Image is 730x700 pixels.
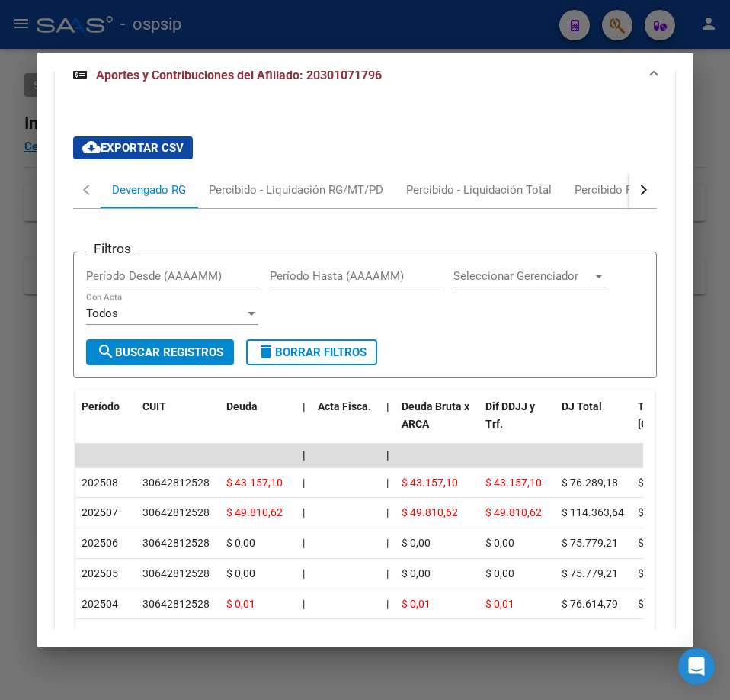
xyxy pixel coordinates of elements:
[303,506,305,519] span: |
[485,567,514,580] span: $ 0,00
[82,138,101,156] mat-icon: cloud_download
[226,537,255,549] span: $ 0,00
[386,477,389,489] span: |
[142,504,210,522] div: 30642812528
[386,628,389,640] span: |
[75,390,136,458] datatable-header-cell: Período
[226,598,255,610] span: $ 0,01
[485,628,514,640] span: $ 0,00
[226,477,283,489] span: $ 43.157,10
[638,567,694,580] span: $ 75.779,21
[55,51,675,100] mat-expansion-panel-header: Aportes y Contribuciones del Afiliado: 20301071796
[386,400,389,413] span: |
[402,477,458,489] span: $ 43.157,10
[86,339,234,365] button: Buscar Registros
[402,628,431,640] span: $ 0,00
[136,390,220,458] datatable-header-cell: CUIT
[96,68,382,82] span: Aportes y Contribuciones del Afiliado: 20301071796
[257,345,367,359] span: Borrar Filtros
[402,537,431,549] span: $ 0,00
[82,598,118,610] span: 202504
[142,625,210,643] div: 30642812528
[142,596,210,613] div: 30642812528
[86,307,118,320] span: Todos
[402,400,469,430] span: Deuda Bruta x ARCA
[485,477,542,489] span: $ 43.157,10
[386,537,389,549] span: |
[402,598,431,610] span: $ 0,01
[485,537,514,549] span: $ 0,00
[638,537,694,549] span: $ 75.779,21
[678,648,715,685] div: Open Intercom Messenger
[485,400,535,430] span: Dif DDJJ y Trf.
[246,339,377,365] button: Borrar Filtros
[142,565,210,583] div: 30642812528
[638,506,694,519] span: $ 64.553,02
[86,240,139,257] h3: Filtros
[142,400,166,413] span: CUIT
[82,628,118,640] span: 202503
[82,477,118,489] span: 202508
[303,628,305,640] span: |
[562,400,602,413] span: DJ Total
[82,567,118,580] span: 202505
[303,400,306,413] span: |
[97,345,223,359] span: Buscar Registros
[485,598,514,610] span: $ 0,01
[303,449,306,461] span: |
[556,390,632,458] datatable-header-cell: DJ Total
[318,400,371,413] span: Acta Fisca.
[562,477,618,489] span: $ 76.289,18
[386,567,389,580] span: |
[226,506,283,519] span: $ 49.810,62
[402,567,431,580] span: $ 0,00
[638,477,694,489] span: $ 33.132,08
[82,400,120,413] span: Período
[386,506,389,519] span: |
[386,598,389,610] span: |
[209,181,383,198] div: Percibido - Liquidación RG/MT/PD
[562,567,618,580] span: $ 75.779,21
[562,506,624,519] span: $ 114.363,64
[479,390,556,458] datatable-header-cell: Dif DDJJ y Trf.
[562,537,618,549] span: $ 75.779,21
[638,598,694,610] span: $ 76.614,78
[257,342,275,361] mat-icon: delete
[312,390,380,458] datatable-header-cell: Acta Fisca.
[303,598,305,610] span: |
[303,537,305,549] span: |
[226,567,255,580] span: $ 0,00
[73,136,193,159] button: Exportar CSV
[638,628,694,640] span: $ 76.001,44
[632,390,708,458] datatable-header-cell: Tot. Trf. Bruto
[453,269,592,283] span: Seleccionar Gerenciador
[97,342,115,361] mat-icon: search
[562,598,618,610] span: $ 76.614,79
[402,506,458,519] span: $ 49.810,62
[303,477,305,489] span: |
[303,567,305,580] span: |
[142,474,210,492] div: 30642812528
[226,400,258,413] span: Deuda
[380,390,395,458] datatable-header-cell: |
[82,141,184,155] span: Exportar CSV
[142,535,210,552] div: 30642812528
[406,181,552,198] div: Percibido - Liquidación Total
[395,390,479,458] datatable-header-cell: Deuda Bruta x ARCA
[562,628,618,640] span: $ 76.001,44
[296,390,312,458] datatable-header-cell: |
[575,181,693,198] div: Percibido Fiscalización
[485,506,542,519] span: $ 49.810,62
[386,449,389,461] span: |
[226,628,255,640] span: $ 0,00
[82,506,118,519] span: 202507
[82,537,118,549] span: 202506
[220,390,296,458] datatable-header-cell: Deuda
[112,181,186,198] div: Devengado RG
